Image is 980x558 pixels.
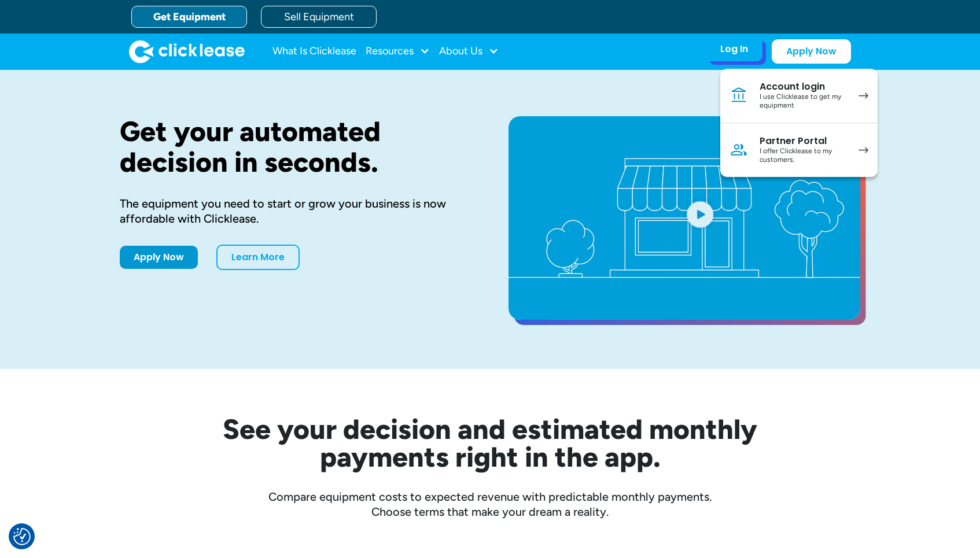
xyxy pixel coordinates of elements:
a: Learn More [216,245,300,270]
div: About Us [439,40,499,63]
img: Bank icon [730,86,748,105]
div: I use Clicklease to get my equipment [760,93,847,110]
img: Clicklease logo [129,40,245,63]
a: Account loginI use Clicklease to get my equipment [720,69,878,123]
div: Resources [366,40,430,63]
div: I offer Clicklease to my customers. [760,147,847,165]
a: home [129,40,245,63]
h1: Get your automated decision in seconds. [120,116,471,178]
div: Log In [720,43,748,55]
div: Compare equipment costs to expected revenue with predictable monthly payments. Choose terms that ... [120,489,860,519]
button: Consent Preferences [13,528,31,545]
div: Account login [760,81,847,93]
img: Blue play button logo on a light blue circular background [684,198,716,230]
img: arrow [859,93,868,99]
a: What Is Clicklease [272,40,356,63]
a: Apply Now [772,39,851,64]
h2: See your decision and estimated monthly payments right in the app. [166,415,814,471]
a: Get Equipment [131,6,247,28]
a: Sell Equipment [261,6,377,28]
img: arrow [859,147,868,153]
img: Person icon [730,141,748,159]
nav: Log In [720,69,878,177]
img: Revisit consent button [13,528,31,545]
a: Partner PortalI offer Clicklease to my customers. [720,123,878,177]
div: The equipment you need to start or grow your business is now affordable with Clicklease. [120,196,471,226]
div: Partner Portal [760,135,847,147]
a: open lightbox [509,116,860,320]
a: Apply Now [120,246,198,269]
